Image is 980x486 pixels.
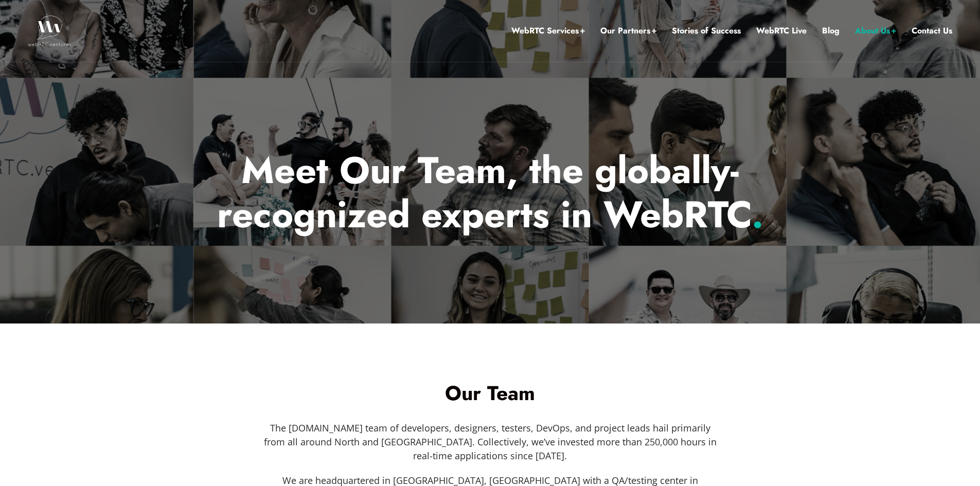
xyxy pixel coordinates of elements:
[912,24,952,38] a: Contact Us
[189,148,791,237] p: Meet Our Team, the globally-recognized experts in WebRTC
[600,24,656,38] a: Our Partners
[28,15,72,46] img: WebRTC.ventures
[202,383,778,403] h1: Our Team
[752,188,763,241] span: .
[822,24,840,38] a: Blog
[260,421,721,463] p: The [DOMAIN_NAME] team of developers, designers, testers, DevOps, and project leads hail primaril...
[511,24,585,38] a: WebRTC Services
[855,24,896,38] a: About Us
[672,24,741,38] a: Stories of Success
[756,24,807,38] a: WebRTC Live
